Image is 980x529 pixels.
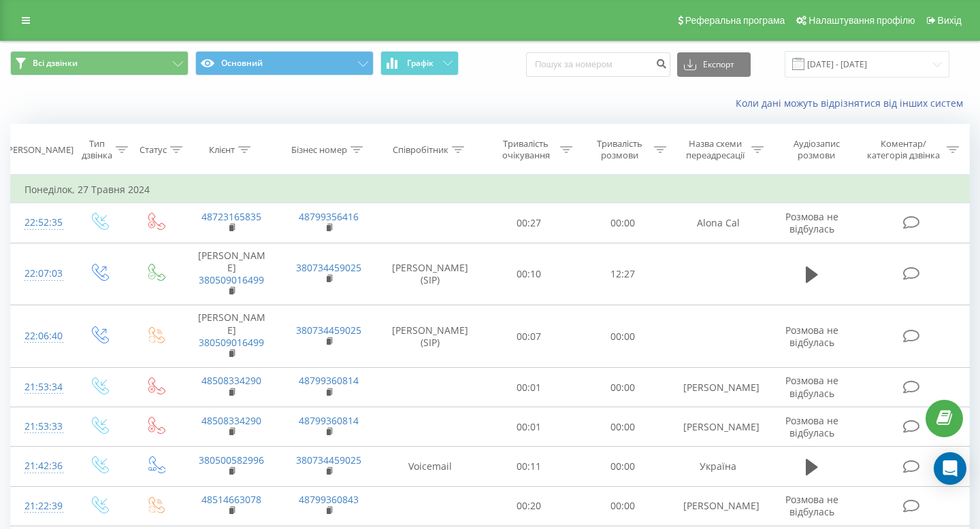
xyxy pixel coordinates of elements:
[393,144,448,156] div: Співробітник
[785,374,838,399] span: Розмова не відбулась
[677,52,751,77] button: Експорт
[24,413,57,440] div: 21:53:33
[11,176,970,203] td: Понеділок, 27 Травня 2024
[296,324,361,337] a: 380734459025
[82,138,112,161] div: Тип дзвінка
[483,203,576,243] td: 00:27
[378,305,483,368] td: [PERSON_NAME] (SIP)
[24,493,57,519] div: 21:22:39
[779,138,853,161] div: Аудіозапис розмови
[380,51,459,75] button: Графік
[483,368,576,407] td: 00:01
[24,260,57,287] div: 22:07:03
[299,210,359,223] a: 48799356416
[864,138,943,161] div: Коментар/категорія дзвінка
[296,261,361,274] a: 380734459025
[24,209,57,236] div: 22:52:35
[201,210,261,223] a: 48723165835
[199,454,264,466] a: 380500582996
[934,452,966,485] div: Open Intercom Messenger
[938,15,962,26] span: Вихід
[682,138,748,161] div: Назва схеми переадресації
[483,486,576,526] td: 00:20
[24,374,57,400] div: 21:53:34
[378,447,483,486] td: Voicemail
[588,138,651,161] div: Тривалість розмови
[5,144,73,156] div: [PERSON_NAME]
[785,414,838,439] span: Розмова не відбулась
[24,453,57,479] div: 21:42:36
[483,305,576,368] td: 00:07
[670,203,767,243] td: Alona Cal
[576,368,670,407] td: 00:00
[140,144,167,156] div: Статус
[736,97,970,109] a: Коли дані можуть відрізнятися вiд інших систем
[576,407,670,447] td: 00:00
[10,51,189,75] button: Всі дзвінки
[299,493,359,506] a: 48799360843
[209,144,235,156] div: Клієнт
[785,210,838,235] span: Розмова не відбулась
[299,374,359,387] a: 48799360814
[195,51,374,75] button: Основний
[576,447,670,486] td: 00:00
[670,368,767,407] td: [PERSON_NAME]
[33,58,78,69] span: Всі дзвінки
[576,486,670,526] td: 00:00
[495,138,557,161] div: Тривалість очікування
[183,243,280,305] td: [PERSON_NAME]
[526,52,670,77] input: Пошук за номером
[576,203,670,243] td: 00:00
[670,447,767,486] td: Україна
[299,414,359,427] a: 48799360814
[785,493,838,518] span: Розмова не відбулась
[24,323,57,349] div: 22:06:40
[576,243,670,305] td: 12:27
[201,414,261,427] a: 48508334290
[378,243,483,305] td: [PERSON_NAME] (SIP)
[407,58,434,68] span: Графік
[201,493,261,506] a: 48514663078
[291,144,347,156] div: Бізнес номер
[670,407,767,447] td: [PERSON_NAME]
[201,374,261,387] a: 48508334290
[576,305,670,368] td: 00:00
[808,15,915,26] span: Налаштування профілю
[296,454,361,466] a: 380734459025
[785,324,838,349] span: Розмова не відбулась
[670,486,767,526] td: [PERSON_NAME]
[183,305,280,368] td: [PERSON_NAME]
[685,15,785,26] span: Реферальна програма
[199,336,264,349] a: 380509016499
[483,447,576,486] td: 00:11
[483,243,576,305] td: 00:10
[199,273,264,286] a: 380509016499
[483,407,576,447] td: 00:01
